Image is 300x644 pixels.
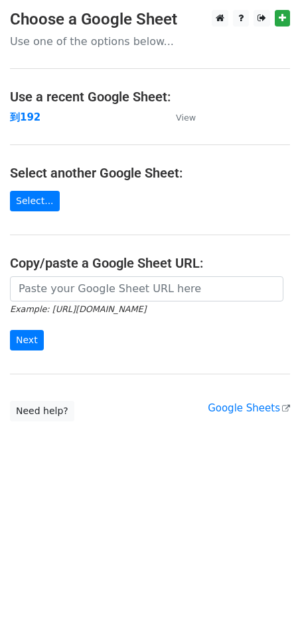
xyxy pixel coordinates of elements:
[10,276,283,301] input: Paste your Google Sheet URL here
[163,111,196,123] a: View
[10,401,74,421] a: Need help?
[10,34,290,48] p: Use one of the options below...
[176,113,196,123] small: View
[10,191,60,211] a: Select...
[208,402,290,414] a: Google Sheets
[10,304,146,314] small: Example: [URL][DOMAIN_NAME]
[10,111,40,123] a: 到192
[10,330,44,350] input: Next
[10,10,290,29] h3: Choose a Google Sheet
[10,89,290,105] h4: Use a recent Google Sheet:
[10,255,290,271] h4: Copy/paste a Google Sheet URL:
[10,165,290,181] h4: Select another Google Sheet:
